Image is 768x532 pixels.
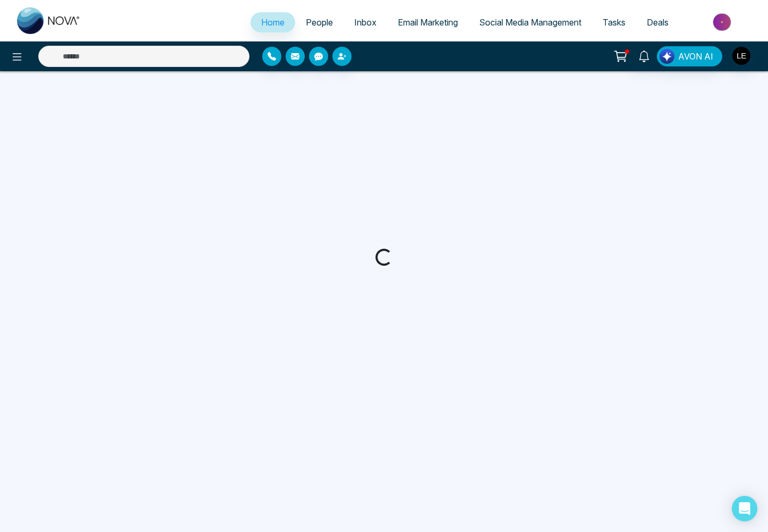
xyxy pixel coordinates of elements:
span: Email Marketing [398,17,458,28]
span: Home [261,17,285,28]
a: People [295,12,344,32]
span: AVON AI [678,50,713,63]
a: Social Media Management [469,12,592,32]
span: Inbox [354,17,377,28]
span: Deals [647,17,669,28]
img: Nova CRM Logo [17,7,81,34]
span: People [306,17,333,28]
div: Open Intercom Messenger [732,496,757,521]
a: Home [251,12,295,32]
span: Tasks [603,17,625,28]
a: Deals [636,12,679,32]
img: User Avatar [732,47,750,65]
span: Social Media Management [479,17,581,28]
a: Email Marketing [387,12,469,32]
img: Market-place.gif [684,10,762,34]
button: AVON AI [657,46,722,66]
a: Inbox [344,12,387,32]
img: Lead Flow [660,49,674,64]
a: Tasks [592,12,636,32]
